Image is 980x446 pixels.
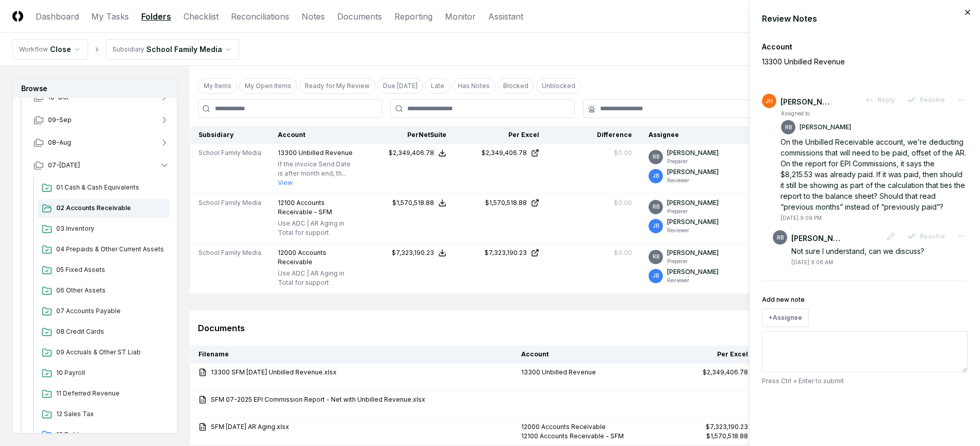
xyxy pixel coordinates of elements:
span: JH [766,97,773,105]
button: Reply [859,91,901,109]
div: Not sure I understand, can we discuss? [791,246,968,256]
p: Press Ctrl + Enter to submit [762,376,968,386]
td: Assigned to: [780,109,852,118]
button: Resolve [901,227,951,246]
button: +Assignee [762,308,809,327]
span: RB [777,234,784,242]
div: [DATE] 9:09 PM [780,214,822,222]
label: Add new note [762,296,805,303]
div: [PERSON_NAME] [791,233,843,244]
div: On the Unbilled Receivable account, we’re deducting commissions that will need to be paid, offset... [780,136,968,212]
div: [PERSON_NAME] [780,96,832,107]
div: Review Notes [762,12,968,25]
span: Resolve [920,232,945,241]
span: RB [785,124,792,131]
div: [DATE] 9:06 AM [791,259,833,266]
button: Resolve [901,91,951,109]
div: Account [762,41,968,52]
span: Resolve [920,95,945,105]
p: [PERSON_NAME] [800,123,851,132]
p: 13300 Unbilled Revenue [762,56,932,67]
